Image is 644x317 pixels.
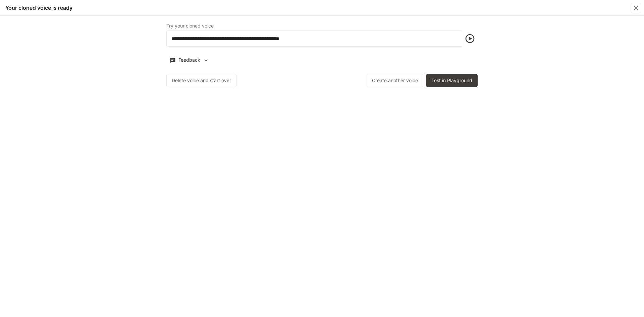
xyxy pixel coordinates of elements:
[166,23,214,28] p: Try your cloned voice
[426,74,478,87] button: Test in Playground
[166,74,236,87] button: Delete voice and start over
[367,74,423,87] button: Create another voice
[166,55,212,66] button: Feedback
[5,4,72,11] h5: Your cloned voice is ready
